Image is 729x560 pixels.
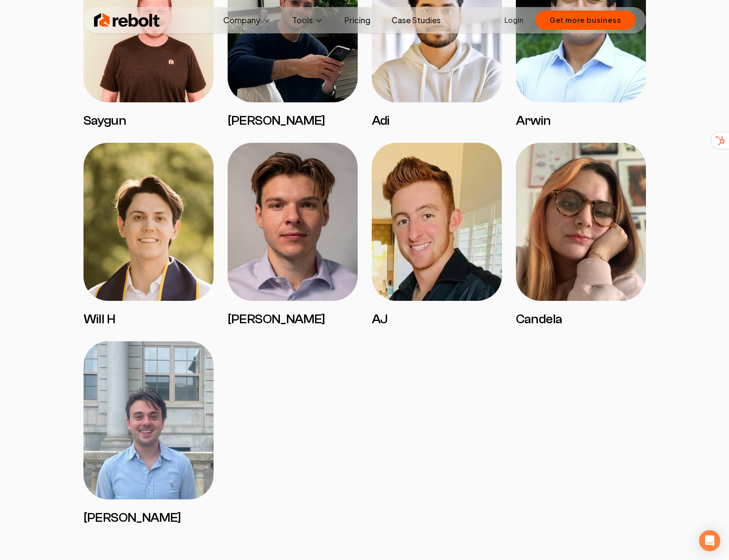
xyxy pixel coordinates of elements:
a: Case Studies [384,11,448,29]
img: Anthony [83,341,214,499]
h3: [PERSON_NAME] [83,510,214,526]
h3: Saygun [83,113,214,129]
a: Login [504,15,523,25]
h3: Adi [372,113,502,129]
img: Candela [516,143,646,301]
h3: [PERSON_NAME] [228,311,358,327]
img: AJ [372,143,502,301]
h3: AJ [372,311,502,327]
button: Tools [285,11,330,29]
h3: Candela [516,311,646,327]
button: Company [216,11,278,29]
h3: Will H [83,311,214,327]
img: Greg [228,143,358,301]
a: Pricing [337,11,377,29]
img: Rebolt Logo [94,11,160,29]
img: Will H [83,143,214,301]
button: Get more business [536,11,635,30]
div: Open Intercom Messenger [699,530,720,551]
h3: [PERSON_NAME] [228,113,358,129]
h3: Arwin [516,113,646,129]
